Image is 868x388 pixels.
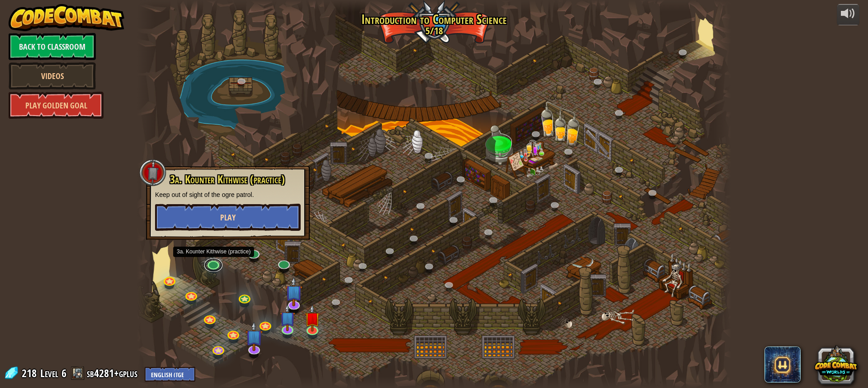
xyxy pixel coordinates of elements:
[245,322,263,351] img: level-banner-unstarted-subscriber.png
[280,304,295,331] img: level-banner-unstarted-subscriber.png
[220,212,236,223] span: Play
[9,4,124,31] img: CodeCombat - Learn how to code by playing a game
[155,190,301,199] p: Keep out of sight of the ogre patrol.
[87,366,140,380] a: sb4281+gplus
[9,62,96,89] a: Videos
[155,204,301,231] button: Play
[837,4,859,25] button: Adjust volume
[9,33,96,60] a: Back to Classroom
[22,366,39,380] span: 218
[170,172,285,187] span: 3a. Kounter Kithwise (practice)
[285,277,302,306] img: level-banner-unstarted-subscriber.png
[61,366,66,380] span: 6
[305,305,320,332] img: level-banner-unstarted.png
[9,92,104,119] a: Play Golden Goal
[40,366,58,381] span: Level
